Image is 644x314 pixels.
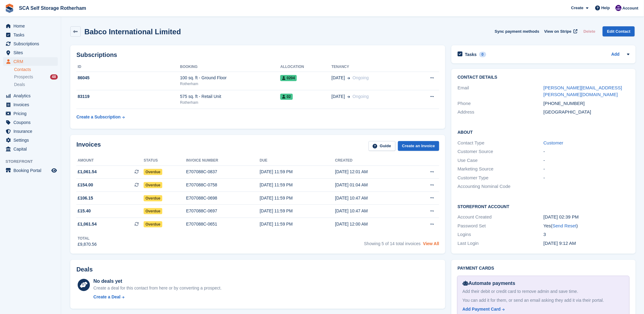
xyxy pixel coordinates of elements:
button: Sync payment methods [495,26,539,36]
span: £106.15 [78,195,93,201]
th: Due [260,156,335,166]
a: menu [3,145,58,153]
div: Total [78,236,97,241]
a: View on Stripe [542,26,579,36]
a: menu [3,22,58,30]
span: Invoices [13,100,50,109]
h2: Invoices [76,141,101,151]
a: Customer [543,140,563,145]
span: Home [13,22,50,30]
div: - [543,166,629,173]
div: - [543,148,629,155]
span: £15.40 [78,208,91,214]
div: E707088C-0698 [186,195,260,201]
div: [DATE] 01:04 AM [335,182,410,188]
div: Rotherham [180,100,280,105]
a: menu [3,39,58,48]
div: 100 sq. ft - Ground Floor [180,75,280,81]
span: Sites [13,48,50,57]
h2: Payment cards [458,266,629,271]
th: Allocation [280,62,331,72]
div: - [543,157,629,164]
div: Logins [458,231,543,238]
h2: About [458,129,629,135]
span: £1,061.54 [78,221,97,227]
span: Subscriptions [13,39,50,48]
a: Edit Contact [603,26,635,36]
div: You can add it for them, or send an email asking they add it via their portal. [462,297,624,304]
div: Create a deal for this contact from here or by converting a prospect. [94,285,222,291]
div: Marketing Source [458,166,543,173]
div: [DATE] 11:59 PM [260,182,335,188]
h2: Tasks [465,52,477,57]
div: Address [458,109,543,116]
span: Settings [13,136,50,144]
div: [GEOGRAPHIC_DATA] [543,109,629,116]
a: Add Payment Card [462,306,622,312]
h2: Subscriptions [76,51,439,58]
a: View All [423,241,439,246]
span: Pricing [13,109,50,118]
span: Showing 5 of 14 total invoices [364,241,421,246]
button: Delete [581,26,598,36]
div: - [543,174,629,181]
span: Capital [13,145,50,153]
div: Account Created [458,214,543,221]
div: Accounting Nominal Code [458,183,543,190]
a: Contacts [14,67,58,73]
th: Booking [180,62,280,72]
span: ( ) [551,223,578,228]
span: Booking Portal [13,166,50,175]
th: Invoice number [186,156,260,166]
div: Rotherham [180,81,280,87]
a: Preview store [50,167,58,174]
th: Amount [76,156,144,166]
a: Guide [369,141,396,151]
a: Deals [14,81,58,88]
h2: Deals [76,266,93,273]
th: ID [76,62,180,72]
div: £9,870.56 [78,241,97,248]
span: Account [623,5,638,11]
div: Email [458,84,543,98]
a: menu [3,92,58,100]
div: Add their debit or credit card to remove admin and save time. [462,288,624,295]
div: [DATE] 10:47 AM [335,195,410,201]
div: 83119 [76,93,180,100]
span: Overdue [144,182,162,188]
div: [DATE] 10:47 AM [335,208,410,214]
a: menu [3,100,58,109]
span: Storefront [6,159,61,165]
a: Create a Deal [94,294,222,300]
div: Last Login [458,240,543,247]
span: £1,061.54 [78,169,97,175]
a: Send Reset [553,223,576,228]
div: [DATE] 11:59 PM [260,169,335,175]
span: Coupons [13,118,50,127]
th: Tenancy [332,62,412,72]
div: [DATE] 02:39 PM [543,214,629,221]
span: Deals [14,82,25,88]
a: menu [3,136,58,144]
span: Analytics [13,92,50,100]
div: Use Case [458,157,543,164]
span: CRM [13,57,50,66]
span: View on Stripe [544,28,572,35]
a: menu [3,48,58,57]
div: E707088C-0697 [186,208,260,214]
time: 2025-05-16 08:12:35 UTC [543,241,576,246]
a: Create an Invoice [398,141,440,151]
div: Yes [543,222,629,230]
div: 86045 [76,75,180,81]
span: 02 [280,94,293,100]
div: [DATE] 11:59 PM [260,221,335,227]
span: Ongoing [353,75,369,80]
a: Create a Subscription [76,111,125,123]
th: Created [335,156,410,166]
span: Overdue [144,169,162,175]
a: menu [3,118,58,127]
div: E707088C-0651 [186,221,260,227]
div: 3 [543,231,629,238]
span: Overdue [144,221,162,227]
div: Customer Type [458,174,543,181]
